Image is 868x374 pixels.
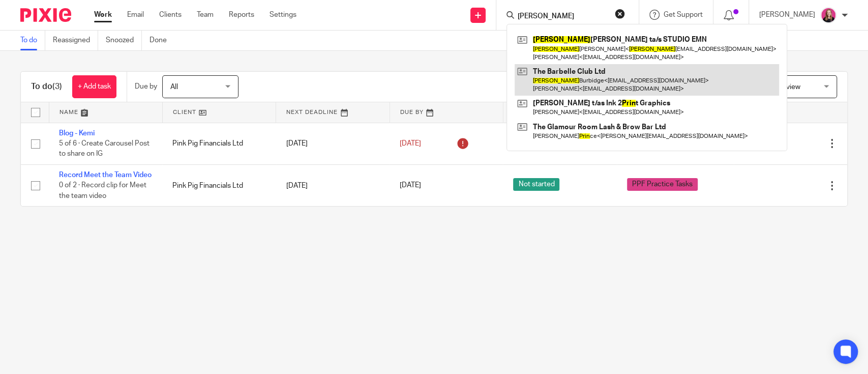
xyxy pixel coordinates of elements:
a: Snoozed [106,31,142,50]
img: Pixie [20,8,71,22]
a: To do [20,31,45,50]
span: [DATE] [400,182,421,189]
span: All [170,83,178,91]
td: [DATE] [276,164,390,206]
a: Email [127,10,144,20]
a: Team [197,10,214,20]
span: 5 of 6 · Create Carousel Post to share on IG [59,140,149,158]
a: Reassigned [53,31,98,50]
span: PPF Practice Tasks [627,178,698,191]
span: (3) [52,82,62,91]
span: 0 of 2 · Record clip for Meet the team video [59,182,146,200]
span: [DATE] [400,140,421,147]
a: Done [149,31,174,50]
a: Blog - Kemi [59,130,95,137]
p: Due by [135,81,157,92]
span: Not started [513,178,559,191]
p: [PERSON_NAME] [759,10,815,20]
td: Pink Pig Financials Ltd [162,123,276,164]
button: Clear [615,9,625,19]
h1: To do [31,81,62,92]
td: [DATE] [276,123,390,164]
a: Reports [229,10,254,20]
input: Search [517,12,608,21]
a: Record Meet the Team Video [59,171,152,179]
a: Settings [270,10,296,20]
a: + Add task [72,75,116,98]
a: Clients [159,10,182,20]
a: Work [94,10,112,20]
img: Team%20headshots.png [820,7,836,23]
td: Pink Pig Financials Ltd [162,164,276,206]
span: Get Support [664,11,703,18]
